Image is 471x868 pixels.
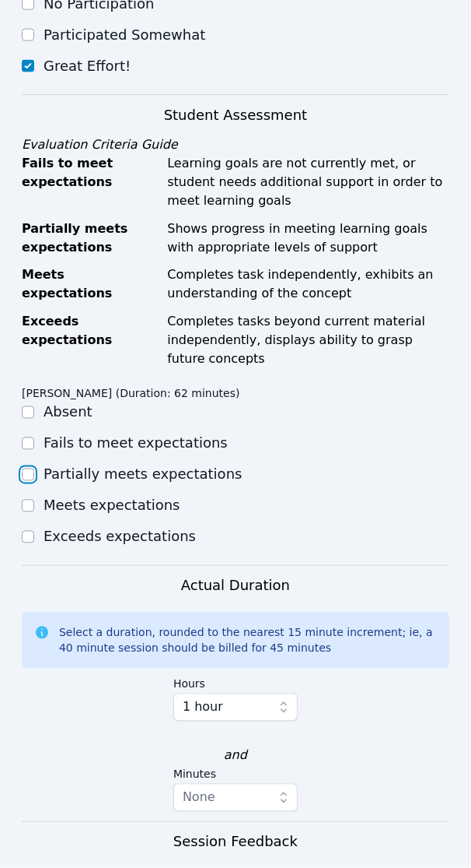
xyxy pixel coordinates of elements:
[22,313,158,369] div: Exceeds expectations
[44,58,131,74] label: Great Effort!
[44,529,196,545] label: Exceeds expectations
[224,747,247,765] div: and
[167,266,449,304] div: Completes task independently, exhibits an understanding of the concept
[183,790,215,805] span: None
[22,135,449,154] div: Evaluation Criteria Guide
[167,154,449,210] div: Learning goals are not currently met, or student needs additional support in order to meet learni...
[183,698,223,717] span: 1 hour
[22,104,449,126] h3: Student Assessment
[22,220,158,257] div: Partially meets expectations
[44,404,92,420] label: Absent
[44,435,228,452] label: Fails to meet expectations
[44,26,205,43] label: Participated Somewhat
[59,625,437,656] div: Select a duration, rounded to the nearest 15 minute increment; ie, a 40 minute session should be ...
[173,694,298,722] button: 1 hour
[44,466,242,483] label: Partially meets expectations
[167,313,449,369] div: Completes tasks beyond current material independently, displays ability to grasp future concepts
[167,220,449,257] div: Shows progress in meeting learning goals with appropriate levels of support
[22,266,158,304] div: Meets expectations
[173,831,298,853] h3: Session Feedback
[22,154,158,210] div: Fails to meet expectations
[173,765,298,784] label: Minutes
[173,675,298,694] label: Hours
[173,784,298,812] button: None
[22,385,240,403] legend: [PERSON_NAME] (Duration: 62 minutes)
[44,497,180,514] label: Meets expectations
[181,575,290,597] h3: Actual Duration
